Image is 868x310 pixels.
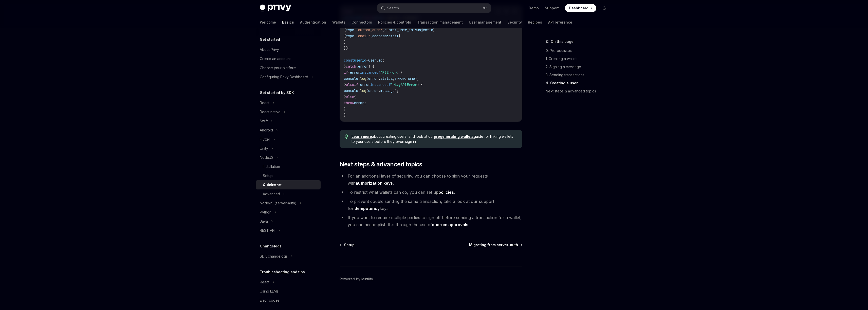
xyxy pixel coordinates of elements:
[546,87,613,95] a: Next steps & advanced topics
[344,64,346,69] span: }
[366,58,368,63] span: =
[391,82,417,87] span: PrivyAPIError
[346,34,356,38] span: type:
[260,16,276,28] a: Welcome
[358,88,360,93] span: .
[260,74,308,80] div: Configuring Privy Dashboard
[340,189,522,196] li: To restrict what wallets can do, you can set up .
[366,76,368,81] span: (
[344,40,346,44] span: ]
[344,107,346,111] span: }
[348,70,350,75] span: (
[407,76,415,81] span: name
[356,34,370,38] span: 'email'
[354,58,366,63] span: userId
[260,209,271,215] div: Python
[360,82,370,87] span: error
[256,287,321,296] a: Using LLMs
[354,101,364,105] span: error
[260,269,305,275] h5: Troubleshooting and tips
[340,277,373,282] a: Powered by Mintlify
[360,70,380,75] span: instanceof
[256,54,321,63] a: Create an account
[344,34,346,38] span: {
[260,227,275,234] div: REST API
[260,154,273,161] div: NodeJS
[263,191,280,197] div: Advanced
[260,118,268,124] div: Swift
[346,82,354,87] span: else
[360,88,366,93] span: log
[529,6,539,11] a: Demo
[260,279,269,285] div: React
[260,5,291,12] img: dark logo
[260,56,291,62] div: Create an account
[433,28,437,32] span: },
[366,88,368,93] span: (
[469,16,501,28] a: User management
[545,6,559,11] a: Support
[483,6,488,10] span: ⌘ K
[356,181,393,186] a: authorization keys
[260,90,294,96] h5: Get started by SDK
[417,16,463,28] a: Transaction management
[358,82,360,87] span: (
[356,28,382,32] span: 'custom_auth'
[378,88,380,93] span: .
[344,101,354,105] span: throw
[352,134,372,139] a: Learn more
[380,70,397,75] span: APIError
[344,242,355,247] span: Setup
[378,76,380,81] span: .
[260,65,296,71] div: Choose your platform
[380,88,395,93] span: message
[469,242,518,247] span: Migrating from server-auth
[354,206,380,211] a: idempotency
[397,70,403,75] span: ) {
[263,173,273,179] div: Setup
[358,76,360,81] span: .
[256,63,321,72] a: Choose your platform
[528,16,542,28] a: Recipes
[434,134,474,139] a: pregenerating wallets
[256,45,321,54] a: About Privy
[368,88,378,93] span: error
[260,297,280,303] div: Error codes
[346,94,354,99] span: else
[546,71,613,79] a: 3. Sending transactions
[282,16,294,28] a: Basics
[364,101,366,105] span: ;
[399,34,401,38] span: }
[300,16,326,28] a: Authentication
[260,200,297,206] div: NodeJS (server-auth)
[565,4,596,12] a: Dashboard
[260,36,280,43] h5: Get started
[263,182,282,188] div: Quickstart
[546,47,613,55] a: 0. Prerequisites
[344,82,346,87] span: }
[332,16,345,28] a: Wallets
[260,47,279,53] div: About Privy
[360,76,366,81] span: log
[415,76,419,81] span: );
[350,70,360,75] span: error
[260,100,269,106] div: React
[340,160,422,168] span: Next steps & advanced topics
[376,58,378,63] span: .
[507,16,522,28] a: Security
[256,180,321,189] a: Quickstart
[344,28,346,32] span: {
[260,243,282,249] h5: Changelogs
[551,38,574,45] span: On this page
[260,253,288,259] div: SDK changelogs
[382,58,384,63] span: ;
[417,82,423,87] span: ) {
[344,76,358,81] span: console
[256,162,321,171] a: Installation
[469,242,522,247] a: Migrating from server-auth
[346,28,356,32] span: type:
[354,82,358,87] span: if
[378,16,411,28] a: Policies & controls
[344,46,350,50] span: });
[260,288,279,294] div: Using LLMs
